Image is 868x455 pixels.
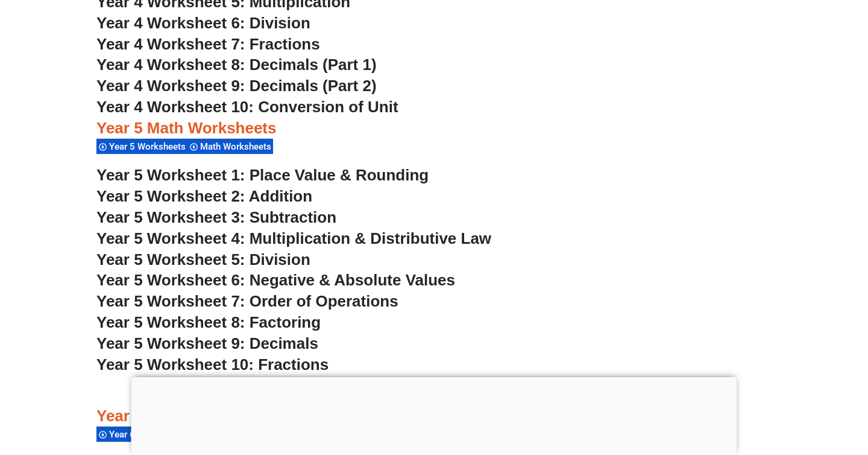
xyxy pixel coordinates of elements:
[96,138,187,154] div: Year 5 Worksheets
[96,271,455,289] a: Year 5 Worksheet 6: Negative & Absolute Values
[131,377,737,452] iframe: Advertisement
[96,56,377,74] a: Year 4 Worksheet 8: Decimals (Part 1)
[96,14,310,32] a: Year 4 Worksheet 6: Division
[96,118,772,139] h3: Year 5 Math Worksheets
[96,334,318,352] a: Year 5 Worksheet 9: Decimals
[96,35,320,53] a: Year 4 Worksheet 7: Fractions
[96,292,398,310] a: Year 5 Worksheet 7: Order of Operations
[96,187,312,205] a: Year 5 Worksheet 2: Addition
[96,355,329,374] a: Year 5 Worksheet 10: Fractions
[96,208,336,226] a: Year 5 Worksheet 3: Subtraction
[96,313,321,331] a: Year 5 Worksheet 8: Factoring
[96,229,491,247] a: Year 5 Worksheet 4: Multiplication & Distributive Law
[200,141,275,152] span: Math Worksheets
[96,250,310,269] a: Year 5 Worksheet 5: Division
[96,98,398,116] a: Year 4 Worksheet 10: Conversion of Unit
[109,141,189,152] span: Year 5 Worksheets
[109,429,189,440] span: Year 6 Worksheets
[187,138,273,154] div: Math Worksheets
[661,319,868,455] iframe: Chat Widget
[96,77,377,95] a: Year 4 Worksheet 9: Decimals (Part 2)
[96,166,429,184] a: Year 5 Worksheet 1: Place Value & Rounding
[96,406,772,427] h3: Year 6 Math Worksheets
[96,426,187,442] div: Year 6 Worksheets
